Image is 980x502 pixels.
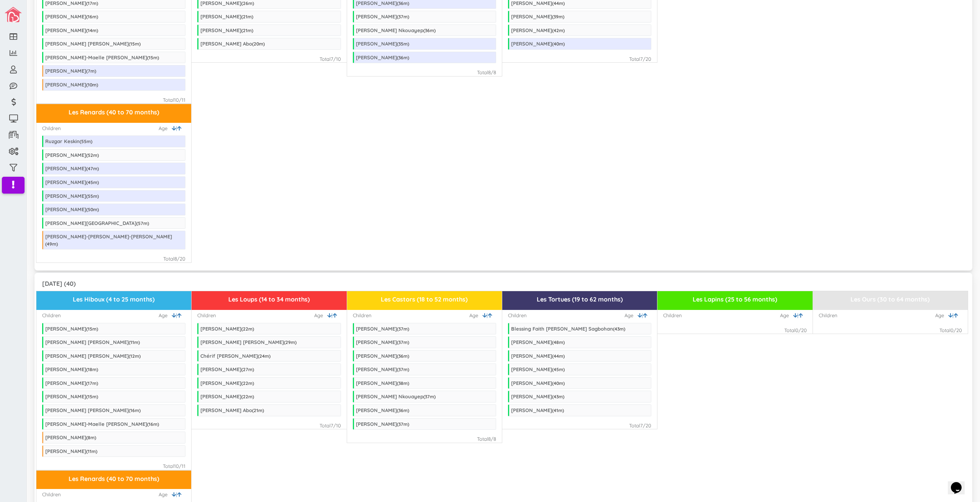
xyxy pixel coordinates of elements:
[554,353,559,359] span: 44
[554,28,559,33] span: 42
[88,152,93,158] span: 52
[477,69,496,76] div: Total /8
[356,421,409,427] div: [PERSON_NAME]
[200,393,254,399] div: [PERSON_NAME]
[469,312,482,319] span: Age
[149,55,153,60] span: 15
[200,27,253,33] div: [PERSON_NAME]
[285,339,291,345] span: 29
[356,41,409,47] div: [PERSON_NAME]
[511,13,564,20] div: [PERSON_NAME]
[488,69,491,75] span: 8
[45,165,99,171] div: [PERSON_NAME]
[241,0,254,6] span: ( m)
[356,339,409,345] div: [PERSON_NAME]
[356,353,409,359] div: [PERSON_NAME]
[195,296,343,303] h3: Les Loups (14 to 34 months)
[397,326,409,332] span: ( m)
[398,339,403,345] span: 37
[552,353,565,359] span: ( m)
[552,407,564,413] span: ( m)
[174,256,177,262] span: 8
[243,0,248,6] span: 26
[398,421,403,427] span: 37
[159,491,172,498] span: Age
[397,353,409,359] span: ( m)
[398,353,403,359] span: 36
[129,353,141,359] span: ( m)
[45,179,99,185] div: [PERSON_NAME]
[88,0,92,6] span: 17
[552,28,565,33] span: ( m)
[88,82,92,88] span: 10
[554,14,559,20] span: 39
[356,54,409,60] div: [PERSON_NAME]
[554,0,559,6] span: 44
[640,422,643,429] span: 7
[243,380,248,386] span: 22
[45,407,141,413] div: [PERSON_NAME] [PERSON_NAME]
[86,367,98,372] span: ( m)
[42,312,61,319] div: Children
[5,7,22,22] img: image
[86,435,96,440] span: ( m)
[795,327,798,333] span: 0
[241,326,254,332] span: ( m)
[425,28,430,33] span: 36
[397,339,409,345] span: ( m)
[241,28,253,33] span: ( m)
[45,220,149,226] div: [PERSON_NAME][GEOGRAPHIC_DATA]
[159,312,172,319] span: Age
[482,312,488,319] a: |
[130,41,135,47] span: 15
[554,367,559,372] span: 45
[88,14,92,20] span: 16
[353,312,372,319] div: Children
[86,448,97,454] span: ( m)
[511,393,564,399] div: [PERSON_NAME]
[45,434,96,440] div: [PERSON_NAME]
[86,179,99,185] span: ( m)
[243,326,248,332] span: 22
[819,312,837,319] div: Children
[398,55,403,60] span: 36
[42,125,61,132] div: Children
[398,14,403,20] span: 37
[45,13,98,20] div: [PERSON_NAME]
[47,241,52,247] span: 49
[511,339,565,345] div: [PERSON_NAME]
[163,463,185,470] div: Total /11
[45,41,141,47] div: [PERSON_NAME] [PERSON_NAME]
[45,380,98,386] div: [PERSON_NAME]
[130,353,135,359] span: 12
[511,326,625,332] div: Blessing Faith [PERSON_NAME] Sagbohan
[200,407,264,413] div: [PERSON_NAME] Abo
[423,394,436,399] span: ( m)
[197,312,216,319] div: Children
[88,380,92,386] span: 17
[243,394,248,399] span: 22
[86,193,99,199] span: ( m)
[397,41,409,47] span: ( m)
[505,296,654,303] h3: Les Tortues (19 to 62 months)
[241,367,254,372] span: ( m)
[42,491,61,498] div: Children
[174,463,179,469] span: 10
[45,54,159,60] div: [PERSON_NAME]-Maelle [PERSON_NAME]
[81,139,87,144] span: 55
[948,312,954,319] a: |
[45,366,98,372] div: [PERSON_NAME]
[174,97,179,103] span: 10
[397,14,409,20] span: ( m)
[552,339,565,345] span: ( m)
[86,14,98,20] span: ( m)
[511,366,565,372] div: [PERSON_NAME]
[241,380,254,386] span: ( m)
[86,0,98,6] span: ( m)
[397,407,409,413] span: ( m)
[397,380,409,386] span: ( m)
[552,0,565,6] span: ( m)
[86,380,98,386] span: ( m)
[314,312,327,319] span: Age
[327,312,333,319] a: |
